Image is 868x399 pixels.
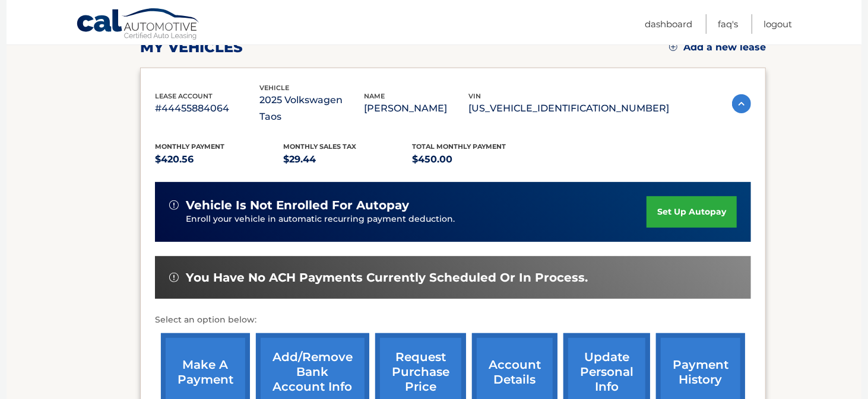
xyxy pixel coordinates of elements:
span: You have no ACH payments currently scheduled or in process. [186,270,588,285]
p: [US_VEHICLE_IDENTIFICATION_NUMBER] [468,100,669,117]
img: alert-white.svg [169,200,179,210]
span: Monthly sales Tax [284,142,357,151]
p: 2025 Volkswagen Taos [259,92,364,125]
img: add.svg [669,43,677,51]
p: $420.56 [155,151,284,168]
a: Logout [764,14,792,34]
p: #44455884064 [155,100,259,117]
p: [PERSON_NAME] [364,100,468,117]
a: Dashboard [645,14,692,34]
p: Select an option below: [155,313,751,327]
a: FAQ's [718,14,738,34]
p: Enroll your vehicle in automatic recurring payment deduction. [186,213,647,226]
span: Total Monthly Payment [412,142,506,151]
span: vehicle [259,84,289,92]
h2: my vehicles [140,39,243,56]
img: alert-white.svg [169,273,179,282]
p: $29.44 [284,151,413,168]
p: $450.00 [412,151,541,168]
span: vehicle is not enrolled for autopay [186,198,409,213]
span: name [364,92,385,100]
span: vin [468,92,481,100]
a: set up autopay [647,196,737,228]
a: Add a new lease [669,42,766,53]
span: lease account [155,92,213,100]
a: Cal Automotive [76,8,201,42]
span: Monthly Payment [155,142,224,151]
img: accordion-active.svg [732,94,751,113]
